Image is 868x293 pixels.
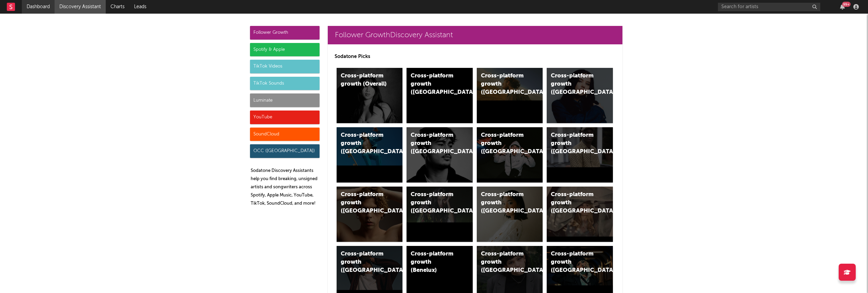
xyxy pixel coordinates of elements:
[477,68,543,123] a: Cross-platform growth ([GEOGRAPHIC_DATA])
[411,250,457,275] div: Cross-platform growth (Benelux)
[547,68,613,123] a: Cross-platform growth ([GEOGRAPHIC_DATA])
[481,131,527,156] div: Cross-platform growth ([GEOGRAPHIC_DATA]/GSA)
[250,128,320,141] div: SoundCloud
[337,187,403,242] a: Cross-platform growth ([GEOGRAPHIC_DATA])
[551,131,597,156] div: Cross-platform growth ([GEOGRAPHIC_DATA])
[481,250,527,275] div: Cross-platform growth ([GEOGRAPHIC_DATA])
[481,72,527,97] div: Cross-platform growth ([GEOGRAPHIC_DATA])
[341,72,387,88] div: Cross-platform growth (Overall)
[718,3,820,11] input: Search for artists
[407,187,473,242] a: Cross-platform growth ([GEOGRAPHIC_DATA])
[477,127,543,182] a: Cross-platform growth ([GEOGRAPHIC_DATA]/GSA)
[551,250,597,275] div: Cross-platform growth ([GEOGRAPHIC_DATA])
[250,77,320,90] div: TikTok Sounds
[547,187,613,242] a: Cross-platform growth ([GEOGRAPHIC_DATA])
[407,68,473,123] a: Cross-platform growth ([GEOGRAPHIC_DATA])
[840,4,845,10] button: 99+
[250,111,320,124] div: YouTube
[250,26,320,40] div: Follower Growth
[337,68,403,123] a: Cross-platform growth (Overall)
[407,127,473,182] a: Cross-platform growth ([GEOGRAPHIC_DATA])
[250,93,320,107] div: Luminate
[481,191,527,215] div: Cross-platform growth ([GEOGRAPHIC_DATA])
[250,60,320,73] div: TikTok Videos
[411,131,457,156] div: Cross-platform growth ([GEOGRAPHIC_DATA])
[341,131,387,156] div: Cross-platform growth ([GEOGRAPHIC_DATA])
[411,191,457,215] div: Cross-platform growth ([GEOGRAPHIC_DATA])
[341,191,387,215] div: Cross-platform growth ([GEOGRAPHIC_DATA])
[411,72,457,97] div: Cross-platform growth ([GEOGRAPHIC_DATA])
[842,2,851,7] div: 99 +
[477,187,543,242] a: Cross-platform growth ([GEOGRAPHIC_DATA])
[551,72,597,97] div: Cross-platform growth ([GEOGRAPHIC_DATA])
[337,127,403,182] a: Cross-platform growth ([GEOGRAPHIC_DATA])
[328,26,622,44] a: Follower GrowthDiscovery Assistant
[250,144,320,158] div: OCC ([GEOGRAPHIC_DATA])
[551,191,597,215] div: Cross-platform growth ([GEOGRAPHIC_DATA])
[251,167,320,208] p: Sodatone Discovery Assistants help you find breaking, unsigned artists and songwriters across Spo...
[335,53,616,61] p: Sodatone Picks
[547,127,613,182] a: Cross-platform growth ([GEOGRAPHIC_DATA])
[341,250,387,275] div: Cross-platform growth ([GEOGRAPHIC_DATA])
[250,43,320,57] div: Spotify & Apple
